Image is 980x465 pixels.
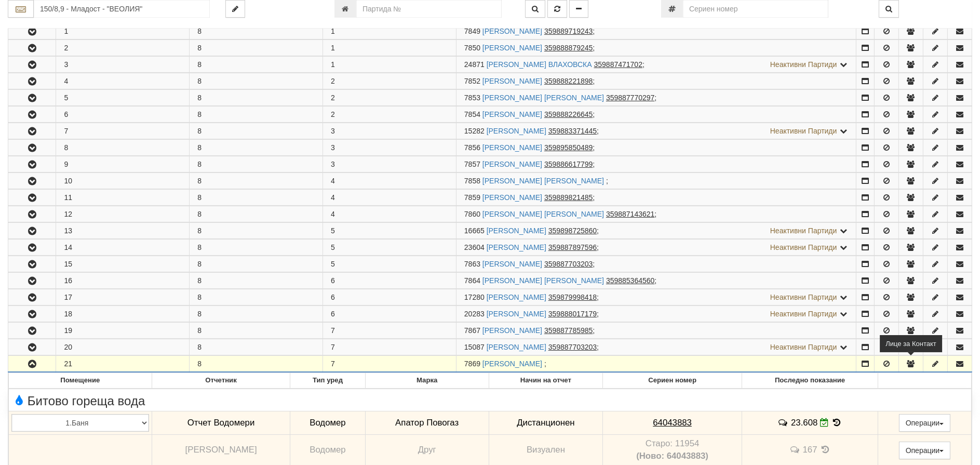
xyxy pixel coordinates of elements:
td: 4 [56,73,190,89]
td: 17 [56,289,190,305]
tcxspan: Call 359889719243 via 3CX [544,27,593,35]
td: ; [456,306,856,322]
td: ; [456,206,856,222]
td: 8 [190,256,323,272]
td: 8 [190,156,323,172]
tcxspan: Call 359889821485 via 3CX [544,193,593,202]
td: 13 [56,223,190,239]
span: Партида № [464,326,480,335]
span: 2 [331,94,335,102]
span: 3 [331,143,335,152]
td: Водомер [290,411,365,435]
td: ; [456,23,856,39]
tcxspan: Call 359887703203 via 3CX [548,343,597,351]
td: ; [456,90,856,106]
tcxspan: Call 359887897596 via 3CX [548,243,597,251]
span: 3 [331,160,335,168]
tcxspan: Call 359879998418 via 3CX [548,293,597,301]
a: [PERSON_NAME] [482,160,542,168]
tcxspan: Call 359887770297 via 3CX [606,94,654,102]
td: ; [456,256,856,272]
td: 8 [190,289,323,305]
td: ; [456,323,856,339]
td: 11 [56,190,190,206]
a: [PERSON_NAME] [482,193,542,202]
span: Партида № [464,193,480,202]
a: [PERSON_NAME] [PERSON_NAME] [482,177,604,185]
span: Партида № [464,27,480,35]
span: 4 [331,177,335,185]
span: 1 [331,44,335,52]
th: Отчетник [152,373,290,389]
td: ; [456,173,856,189]
td: 8 [190,206,323,222]
span: 7 [331,343,335,351]
span: Неактивни Партиди [770,310,837,318]
td: 8 [190,306,323,322]
td: 8 [190,40,323,56]
span: 5 [331,227,335,235]
span: Партида № [464,60,485,69]
span: Партида № [464,243,485,251]
a: [PERSON_NAME] [487,343,546,351]
a: [PERSON_NAME] ВЛАХОВСКА [487,60,592,69]
td: 8 [190,356,323,373]
button: Операции [899,414,951,432]
td: 8 [190,223,323,239]
tcxspan: Call 359883371445 via 3CX [548,127,597,135]
a: [PERSON_NAME] [487,127,546,135]
span: Неактивни Партиди [770,60,837,69]
tcxspan: Call 359887471702 via 3CX [594,60,642,69]
td: 16 [56,273,190,289]
td: ; [456,289,856,305]
span: 23.608 [791,418,817,428]
span: 7 [331,360,335,368]
tcxspan: Call 359885364560 via 3CX [606,276,654,285]
th: Тип уред [290,373,365,389]
th: Последно показание [742,373,878,389]
td: ; [456,273,856,289]
td: 8 [190,240,323,256]
span: Партида № [464,77,480,85]
td: 18 [56,306,190,322]
span: [PERSON_NAME] [185,445,257,455]
a: [PERSON_NAME] [482,360,542,368]
span: 4 [331,193,335,202]
tcxspan: Call 359887703203 via 3CX [544,260,593,268]
span: Партида № [464,260,480,268]
tcxspan: Call 64043883 via 3CX [653,418,692,428]
span: Отчет Водомери [187,418,254,428]
td: Апатор Повогаз [365,411,489,435]
span: Партида № [464,227,485,235]
tcxspan: Call 359888879245 via 3CX [544,44,593,52]
tcxspan: Call 359886617799 via 3CX [544,160,593,168]
span: Битово гореща вода [11,394,145,408]
td: ; [456,140,856,156]
span: 2 [331,77,335,85]
td: 8 [190,173,323,189]
td: 8 [190,323,323,339]
td: 2 [56,40,190,56]
td: ; [456,57,856,73]
td: 9 [56,156,190,172]
td: 10 [56,173,190,189]
td: 20 [56,339,190,355]
span: Партида № [464,177,480,185]
span: 1 [331,60,335,69]
th: Сериен номер [603,373,742,389]
tcxspan: Call 359888221898 via 3CX [544,77,593,85]
span: Партида № [464,94,480,102]
span: 6 [331,310,335,318]
th: Начин на отчет [489,373,602,389]
span: Партида № [464,160,480,168]
span: История на забележките [777,418,791,428]
span: 6 [331,293,335,301]
span: 7 [331,326,335,335]
td: ; [456,73,856,89]
td: Дистанционен [489,411,602,435]
span: Партида № [464,127,485,135]
a: [PERSON_NAME] [487,227,546,235]
a: [PERSON_NAME] [PERSON_NAME] [482,94,604,102]
span: 2 [331,110,335,118]
td: 8 [190,140,323,156]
